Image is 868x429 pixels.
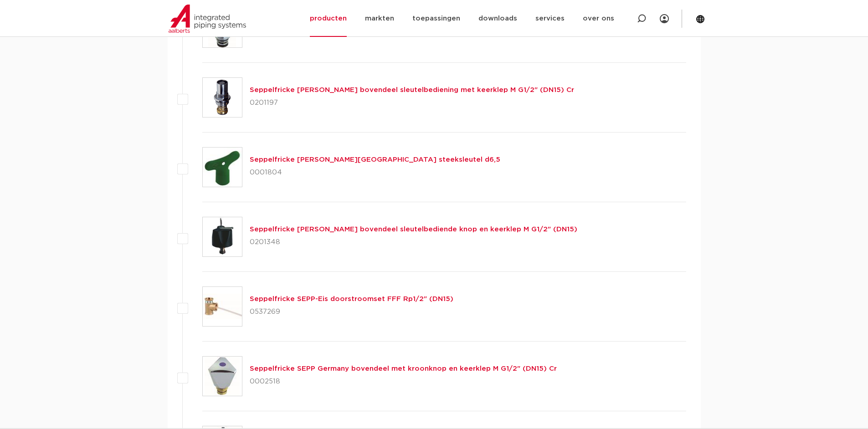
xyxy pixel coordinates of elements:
img: Thumbnail for Seppelfricke SEPP Germany bovendeel met kroonknop en keerklep M G1/2" (DN15) Cr [203,357,242,396]
p: 0201197 [250,96,574,110]
img: Thumbnail for Seppelfricke SEPP Germany steeksleutel d6,5 [203,148,242,187]
img: Thumbnail for Seppelfricke SEPP-Eis doorstroomset FFF Rp1/2" (DN15) [203,287,242,326]
p: 0201348 [250,235,577,250]
img: Thumbnail for Seppelfricke SEPP Germany bovendeel sleutelbediening met keerklep M G1/2" (DN15) Cr [203,78,242,117]
a: Seppelfricke [PERSON_NAME] bovendeel sleutelbediening met keerklep M G1/2" (DN15) Cr [250,87,574,93]
p: 0001804 [250,165,500,180]
p: 0537269 [250,305,453,319]
img: Thumbnail for Seppelfricke SEPP Germany bovendeel sleutelbediende knop en keerklep M G1/2" (DN15) [203,217,242,256]
a: Seppelfricke [PERSON_NAME] bovendeel sleutelbediende knop en keerklep M G1/2" (DN15) [250,226,577,233]
a: Seppelfricke [PERSON_NAME][GEOGRAPHIC_DATA] steeksleutel d6,5 [250,156,500,163]
a: Seppelfricke SEPP Germany bovendeel met kroonknop en keerklep M G1/2" (DN15) Cr [250,365,557,372]
p: 0002518 [250,374,557,389]
a: Seppelfricke SEPP-Eis doorstroomset FFF Rp1/2" (DN15) [250,296,453,302]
